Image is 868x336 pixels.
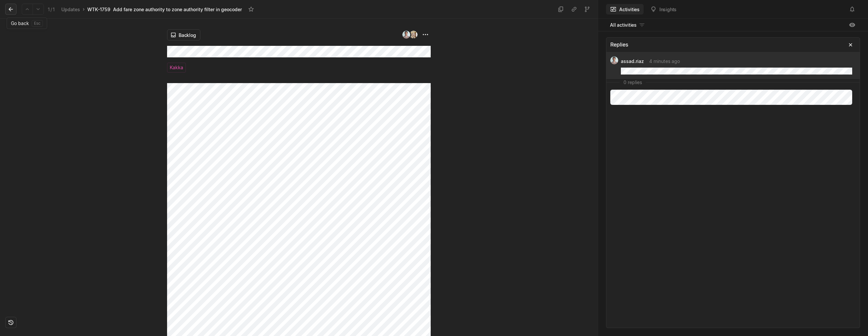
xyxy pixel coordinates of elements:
div: 0 replies [623,79,642,86]
span: assad.riaz [621,58,644,65]
button: Insights [646,4,680,15]
button: Backlog [167,29,200,41]
span: All activities [610,21,637,28]
span: / [50,7,52,12]
div: WTK-1759 [87,6,110,13]
kbd: esc [32,20,43,27]
img: ba7d828d-c47e-498c-9b1b-de3b5fdc6475.jpeg [402,31,410,39]
span: Kakka [170,63,183,72]
div: Replies [610,41,628,49]
button: Activities [606,4,644,15]
div: › [83,6,85,13]
div: Go back [7,17,47,29]
span: 4 minutes ago [649,58,680,65]
img: ba7d828d-c47e-498c-9b1b-de3b5fdc6475.jpeg [610,56,618,64]
a: Updates [60,5,81,14]
div: 1 1 [48,6,55,13]
button: All activities [606,20,649,30]
div: Add fare zone authority to zone authority filter in geocoder [113,6,242,13]
img: c068d84d-4c40-4fcc-83a0-af403799b5c0.png [410,31,418,39]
